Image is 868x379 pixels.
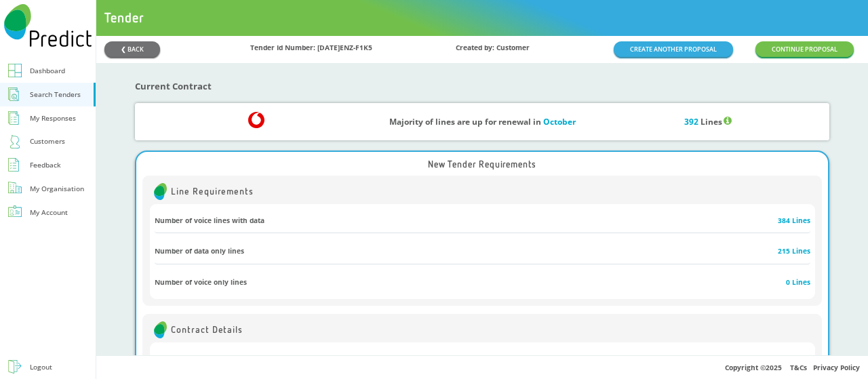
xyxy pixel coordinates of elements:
[456,41,530,57] div: Created by: Customer
[778,245,810,258] span: 215 Lines
[428,158,536,171] div: New Tender Requirements
[30,88,81,101] div: Search Tenders
[30,159,61,172] div: Feedback
[155,245,778,258] span: Number of data only lines
[30,112,76,125] div: My Responses
[250,41,372,57] div: Tender Id Number: [DATE]ENZ-F1K5
[786,276,810,289] span: 0 Lines
[171,187,815,196] div: Line Requirements
[155,214,778,227] span: Number of voice lines with data
[30,182,84,195] div: My Organisation
[154,321,167,338] img: Predict Mobile
[104,41,160,57] button: ❮ BACK
[684,116,698,127] span: 392
[154,183,167,200] img: Predict Mobile
[774,353,810,365] span: 24 months
[135,80,829,93] div: Current Contract
[4,4,92,47] img: Predict Mobile
[595,115,821,128] span: Lines
[155,353,774,365] span: Contract length
[755,41,854,57] button: CONTINUE PROPOSAL
[30,206,68,219] div: My Account
[614,41,733,57] button: CREATE ANOTHER PROPOSAL
[171,325,815,334] div: Contract Details
[778,214,810,227] span: 384 Lines
[96,355,868,379] div: Copyright © 2025
[369,115,595,128] span: Majority of lines are up for renewal in
[30,64,65,77] div: Dashboard
[543,116,576,127] span: October
[155,276,786,289] span: Number of voice only lines
[30,135,65,148] div: Customers
[30,361,52,374] div: Logout
[813,363,860,372] a: Privacy Policy
[790,363,807,372] a: T&Cs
